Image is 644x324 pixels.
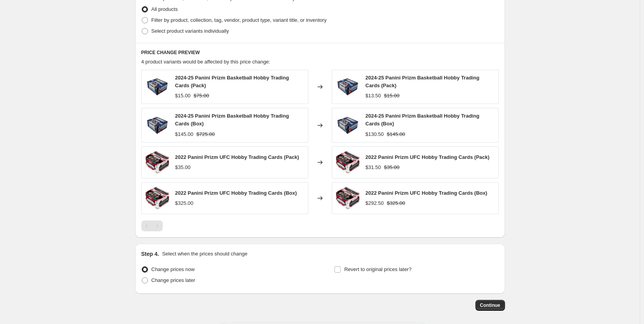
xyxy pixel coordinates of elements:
div: $325.00 [175,199,194,207]
strike: $145.00 [387,130,405,138]
span: 2022 Panini Prizm UFC Hobby Trading Cards (Pack) [366,154,490,160]
div: $145.00 [175,130,194,138]
nav: Pagination [141,220,163,231]
h2: Step 4. [141,250,159,258]
strike: $35.00 [384,164,399,171]
div: $292.50 [366,199,384,207]
img: d66af18e2c104a3c914734af5e4d7b13_tplv-fhlh96nyum-resize-jpeg_800_800_80x.jpg [146,114,169,137]
span: Revert to original prices later? [344,266,412,272]
span: 2022 Panini Prizm UFC Hobby Trading Cards (Pack) [175,154,299,160]
strike: $15.00 [384,92,399,100]
img: d66af18e2c104a3c914734af5e4d7b13_tplv-fhlh96nyum-resize-jpeg_800_800_80x.jpg [336,75,359,99]
span: Continue [480,302,500,308]
img: 288540f6c7574adba72feae5a8f5743c_tplv-fhlh96nyum-resize-jpeg_800_800_80x.jpg [336,187,359,210]
div: $15.00 [175,92,191,100]
span: 2024-25 Panini Prizm Basketball Hobby Trading Cards (Pack) [175,75,289,88]
span: Change prices now [151,266,195,272]
span: 4 product variants would be affected by this price change: [141,59,270,65]
span: Select product variants individually [151,28,229,34]
img: d66af18e2c104a3c914734af5e4d7b13_tplv-fhlh96nyum-resize-jpeg_800_800_80x.jpg [146,75,169,99]
div: $35.00 [175,164,191,171]
span: All products [151,6,178,12]
span: Change prices later [151,277,195,283]
h6: PRICE CHANGE PREVIEW [141,49,499,56]
button: Continue [475,300,505,311]
span: 2024-25 Panini Prizm Basketball Hobby Trading Cards (Pack) [366,75,480,88]
strike: $75.00 [194,92,209,100]
strike: $725.00 [197,130,215,138]
img: d66af18e2c104a3c914734af5e4d7b13_tplv-fhlh96nyum-resize-jpeg_800_800_80x.jpg [336,114,359,137]
div: $130.50 [366,130,384,138]
p: Select when the prices should change [162,250,247,258]
span: 2022 Panini Prizm UFC Hobby Trading Cards (Box) [366,190,487,196]
img: 288540f6c7574adba72feae5a8f5743c_tplv-fhlh96nyum-resize-jpeg_800_800_80x.jpg [146,187,169,210]
span: 2024-25 Panini Prizm Basketball Hobby Trading Cards (Box) [175,113,289,127]
strike: $325.00 [387,199,405,207]
span: 2022 Panini Prizm UFC Hobby Trading Cards (Box) [175,190,297,196]
span: Filter by product, collection, tag, vendor, product type, variant title, or inventory [151,17,327,23]
img: 288540f6c7574adba72feae5a8f5743c_tplv-fhlh96nyum-resize-jpeg_800_800_80x.jpg [146,151,169,174]
span: 2024-25 Panini Prizm Basketball Hobby Trading Cards (Box) [366,113,480,127]
img: 288540f6c7574adba72feae5a8f5743c_tplv-fhlh96nyum-resize-jpeg_800_800_80x.jpg [336,151,359,174]
div: $13.50 [366,92,381,100]
div: $31.50 [366,164,381,171]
